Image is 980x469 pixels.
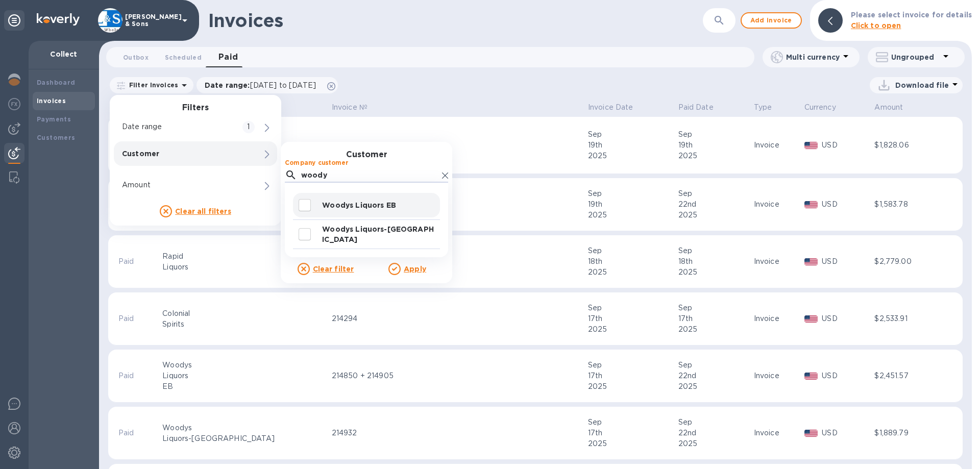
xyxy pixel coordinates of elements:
p: Paid [118,313,151,324]
p: Woodys Liquors EB [322,200,436,210]
p: Invoice № [332,102,367,113]
b: Please select invoice for details [851,11,972,19]
div: Sep [588,245,675,256]
p: USD [822,199,871,210]
p: Paid Date [678,102,714,113]
p: Multi currency [786,52,840,62]
div: 19th [588,199,675,210]
img: Foreign exchange [8,98,20,110]
p: Collect [37,49,91,59]
div: 214850 + 214905 [332,371,585,381]
div: 215056 [332,199,585,210]
p: 1 [247,121,250,132]
div: 19th [588,140,675,151]
span: Paid [218,50,238,64]
div: 214932 [332,428,585,438]
div: Sep [678,303,751,313]
img: Logo [37,13,80,26]
div: $1,583.78 [874,199,937,210]
p: [PERSON_NAME] & Sons [125,13,176,28]
div: 2025 [588,324,675,335]
div: 214937.214520 [332,140,585,151]
div: $1,889.79 [874,428,937,438]
p: Type [754,102,772,113]
p: USD [822,313,871,324]
p: Amount [874,102,903,113]
span: Type [754,102,786,113]
p: Invoice Date [588,102,633,113]
div: Colonial [162,308,328,319]
p: Paid [118,428,151,438]
div: Liquors [162,371,328,381]
div: 22nd [678,428,751,438]
div: Spirits [162,319,328,330]
div: 22nd [678,371,751,381]
div: EB [162,381,328,392]
p: USD [822,428,871,438]
div: 2025 [678,324,751,335]
div: $2,533.91 [874,313,937,324]
div: Sep [588,417,675,428]
div: Sep [588,129,675,140]
div: Sep [588,360,675,371]
div: 22nd [678,199,751,210]
div: Woodys [162,360,328,371]
div: 2025 [588,210,675,220]
p: Filter Invoices [125,81,178,89]
div: 2025 [588,151,675,161]
div: Sep [678,245,751,256]
div: Invoice [754,313,801,324]
b: Click to open [851,21,901,30]
div: 2025 [588,381,675,392]
b: Payments [37,115,71,123]
h3: Filters [110,103,281,113]
div: 2025 [588,438,675,449]
h1: Invoices [208,10,283,31]
div: Sep [678,129,751,140]
span: Invoice Date [588,102,647,113]
p: Currency [804,102,836,113]
div: $2,451.57 [874,371,937,381]
img: USD [804,315,818,323]
span: Add invoice [750,14,793,27]
span: Currency [804,102,849,113]
u: Clear all filters [175,207,231,215]
div: Liquors-[GEOGRAPHIC_DATA] [162,433,328,444]
p: Download file [895,80,949,90]
img: USD [804,430,818,437]
img: USD [804,142,818,149]
div: 214839 [332,256,585,267]
div: Sep [678,360,751,371]
div: 17th [588,428,675,438]
p: USD [822,256,871,267]
div: 18th [678,256,751,267]
span: Outbox [123,52,149,63]
div: 2025 [678,151,751,161]
div: $2,779.00 [874,256,937,267]
b: Dashboard [37,79,76,86]
div: Invoice [754,199,801,210]
div: 214294 [332,313,585,324]
span: [DATE] to [DATE] [250,81,316,89]
p: Date range [122,121,234,132]
div: Rapid [162,251,328,262]
b: Invoices [37,97,66,105]
div: Date range:[DATE] to [DATE] [197,77,338,93]
p: Customer [122,149,234,159]
div: Unpin categories [4,10,24,31]
p: Ungrouped [891,52,940,62]
p: USD [822,371,871,381]
div: Sep [588,303,675,313]
div: Liquors [162,262,328,273]
div: Invoice [754,428,801,438]
u: Clear filter [313,265,354,273]
div: Woodys [162,423,328,433]
div: 2025 [678,267,751,278]
b: Customers [37,134,76,141]
div: 2025 [678,381,751,392]
span: Invoice № [332,102,381,113]
div: 17th [678,313,751,324]
div: 17th [588,313,675,324]
u: Apply [404,265,426,273]
div: Sep [678,188,751,199]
